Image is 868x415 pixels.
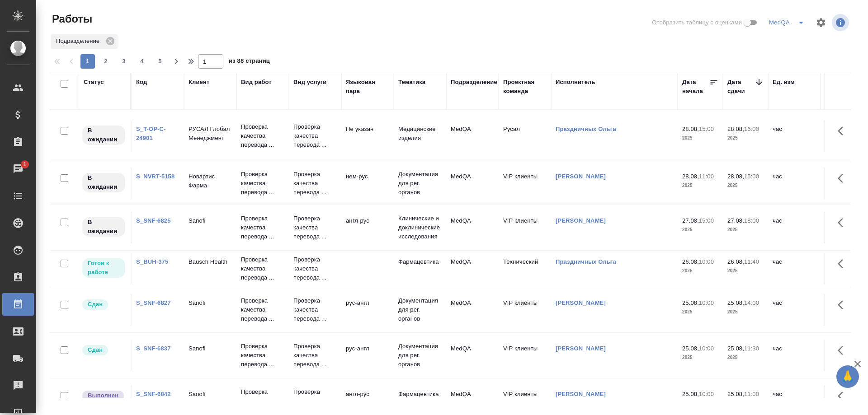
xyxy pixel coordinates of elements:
p: 10:00 [699,299,714,306]
a: S_SNF-6837 [136,345,171,352]
a: S_SNF-6827 [136,299,171,306]
p: 15:00 [699,217,714,224]
td: 0.5 [821,340,866,371]
p: 25.08, [682,345,699,352]
div: Исполнитель [556,78,595,87]
div: Код [136,78,147,87]
p: Проверка качества перевода ... [241,170,284,197]
div: Исполнитель назначен, приступать к работе пока рано [81,216,126,238]
p: 2025 [727,181,764,190]
button: 4 [135,54,149,69]
td: Не указан [341,120,394,152]
div: Тематика [398,78,425,87]
td: VIP клиенты [499,294,551,326]
td: MedQA [446,168,499,199]
td: нем-рус [341,168,394,199]
span: 4 [135,57,149,66]
td: MedQA [446,120,499,152]
p: 27.08, [727,217,744,224]
a: [PERSON_NAME] [556,391,606,397]
button: 🙏 [836,365,859,388]
p: Проверка качества перевода ... [293,387,337,415]
div: split button [767,15,810,30]
a: [PERSON_NAME] [556,299,606,306]
td: рус-англ [341,340,394,371]
td: MedQA [446,294,499,326]
button: 3 [117,54,131,69]
p: 15:00 [744,173,759,180]
p: В ожидании [88,218,120,236]
td: час [768,294,821,326]
div: Менеджер проверил работу исполнителя, передает ее на следующий этап [81,298,126,311]
button: Здесь прячутся важные кнопки [832,168,854,189]
p: 27.08, [682,217,699,224]
a: S_NVRT-5158 [136,173,175,180]
p: Медицинские изделия [398,125,442,143]
td: 1 [821,212,866,243]
p: 11:00 [699,173,714,180]
p: Фармацевтика [398,257,442,266]
td: VIP клиенты [499,340,551,371]
a: Праздничных Ольга [556,126,616,132]
p: 28.08, [727,126,744,132]
td: час [768,120,821,152]
button: Здесь прячутся важные кнопки [832,120,854,142]
p: 25.08, [682,299,699,306]
p: 11:30 [744,345,759,352]
p: Документация для рег. органов [398,170,442,197]
div: Дата начала [682,78,709,96]
td: Русал [499,120,551,152]
p: 2025 [682,266,718,275]
td: MedQA [446,212,499,243]
button: Здесь прячутся важные кнопки [832,294,854,316]
p: Выполнен [88,391,118,400]
p: 25.08, [727,391,744,397]
p: Клинические и доклинические исследования [398,214,442,241]
span: Работы [50,12,92,26]
p: 2025 [682,134,718,143]
p: Проверка качества перевода ... [241,255,284,282]
td: час [768,253,821,284]
p: Документация для рег. органов [398,296,442,323]
p: Sanofi [189,298,232,308]
td: рус-англ [341,294,394,326]
div: Исполнитель может приступить к работе [81,257,126,279]
div: Языковая пара [346,78,389,96]
p: 25.08, [727,299,744,306]
a: 1 [2,158,34,180]
p: 2025 [682,225,718,234]
span: 🙏 [840,367,855,386]
td: Технический [499,253,551,284]
p: Проверка качества перевода ... [241,296,284,323]
p: 2025 [727,134,764,143]
div: Ед. изм [773,78,795,87]
div: Клиент [189,78,209,87]
td: час [768,212,821,243]
td: час [768,340,821,371]
button: 5 [153,54,167,69]
td: VIP клиенты [499,168,551,199]
p: 2025 [682,308,718,317]
p: 11:00 [744,391,759,397]
p: Проверка качества перевода ... [241,342,284,369]
a: S_BUH-375 [136,258,168,265]
span: 2 [99,57,113,66]
button: 2 [99,54,113,69]
td: 4 [821,168,866,199]
p: 26.08, [727,258,744,265]
p: 10:00 [699,258,714,265]
p: 25.08, [682,391,699,397]
p: Проверка качества перевода ... [241,214,284,241]
button: Здесь прячутся важные кнопки [832,340,854,361]
span: 1 [18,160,32,169]
p: 2025 [727,308,764,317]
a: [PERSON_NAME] [556,345,606,352]
span: Посмотреть информацию [832,14,851,31]
p: 11:40 [744,258,759,265]
p: 10:00 [699,391,714,397]
p: Сдан [88,345,103,354]
a: [PERSON_NAME] [556,217,606,224]
p: Проверка качества перевода ... [293,296,337,323]
div: Вид работ [241,78,272,87]
p: 14:00 [744,299,759,306]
